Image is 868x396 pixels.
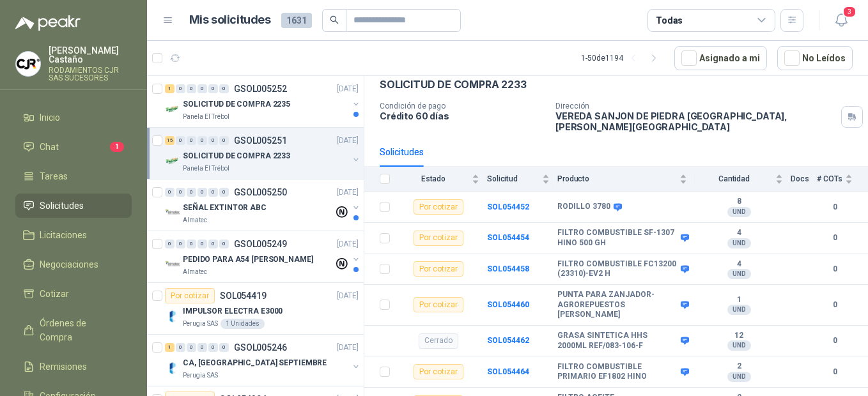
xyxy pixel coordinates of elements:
[487,264,529,273] b: SOL054458
[487,202,529,211] a: SOL054452
[165,343,174,352] div: 1
[221,319,265,329] div: 1 Unidades
[15,135,132,159] a: Chat1
[555,110,836,132] p: VEREDA SANJON DE PIEDRA [GEOGRAPHIC_DATA] , [PERSON_NAME][GEOGRAPHIC_DATA]
[15,311,132,349] a: Órdenes de Compra
[777,46,853,70] button: No Leídos
[557,362,678,382] b: FILTRO COMBUSTIBLE PRIMARIO EF1802 HINO
[234,343,287,352] p: GSOL005246
[727,340,751,351] div: UND
[234,136,287,145] p: GSOL005251
[817,366,853,378] b: 0
[40,199,84,213] span: Solicitudes
[165,84,174,93] div: 1
[817,167,868,192] th: # COTs
[183,112,229,122] p: Panela El Trébol
[15,15,81,31] img: Logo peakr
[830,9,853,32] button: 3
[414,261,463,277] div: Por cotizar
[817,232,853,244] b: 0
[176,240,185,248] div: 0
[487,367,529,376] b: SOL054464
[183,357,327,369] p: CA, [GEOGRAPHIC_DATA] SEPTIEMBRE
[695,331,783,341] b: 12
[817,299,853,311] b: 0
[15,282,132,306] a: Cotizar
[220,291,267,300] p: SOL054419
[183,202,267,214] p: SEÑAL EXTINTOR ABC
[198,136,207,145] div: 0
[337,238,359,250] p: [DATE]
[337,290,359,302] p: [DATE]
[557,174,677,183] span: Producto
[281,13,312,28] span: 1631
[817,201,853,213] b: 0
[208,240,218,248] div: 0
[842,6,856,18] span: 3
[695,197,783,207] b: 8
[817,335,853,347] b: 0
[40,228,87,242] span: Licitaciones
[165,153,180,169] img: Company Logo
[208,84,218,93] div: 0
[198,240,207,248] div: 0
[380,145,424,159] div: Solicitudes
[165,288,215,303] div: Por cotizar
[40,316,120,344] span: Órdenes de Compra
[40,360,87,374] span: Remisiones
[165,188,174,197] div: 0
[187,188,196,197] div: 0
[727,238,751,248] div: UND
[414,199,463,215] div: Por cotizar
[487,233,529,242] a: SOL054454
[165,257,180,272] img: Company Logo
[727,207,751,217] div: UND
[398,174,469,183] span: Estado
[695,259,783,270] b: 4
[419,333,458,349] div: Cerrado
[198,188,207,197] div: 0
[330,15,339,24] span: search
[234,188,287,197] p: GSOL005250
[15,105,132,130] a: Inicio
[234,84,287,93] p: GSOL005252
[656,13,683,27] div: Todas
[183,150,290,162] p: SOLICITUD DE COMPRA 2233
[557,228,678,248] b: FILTRO COMBUSTIBLE SF-1307 HINO 500 GH
[147,283,364,335] a: Por cotizarSOL054419[DATE] Company LogoIMPULSOR ELECTRA E3000Perugia SAS1 Unidades
[16,52,40,76] img: Company Logo
[337,83,359,95] p: [DATE]
[555,102,836,110] p: Dirección
[40,257,98,271] span: Negociaciones
[557,167,695,192] th: Producto
[234,240,287,248] p: GSOL005249
[183,254,313,266] p: PEDIDO PARA A54 [PERSON_NAME]
[165,308,180,324] img: Company Logo
[557,202,610,212] b: RODILLO 3780
[15,164,132,188] a: Tareas
[183,267,207,277] p: Almatec
[817,263,853,275] b: 0
[198,84,207,93] div: 0
[414,297,463,312] div: Por cotizar
[208,136,218,145] div: 0
[187,136,196,145] div: 0
[674,46,767,70] button: Asignado a mi
[487,174,539,183] span: Solicitud
[165,81,361,122] a: 1 0 0 0 0 0 GSOL005252[DATE] Company LogoSOLICITUD DE COMPRA 2235Panela El Trébol
[557,290,678,320] b: PUNTA PARA ZANJADOR-AGROREPUESTOS [PERSON_NAME]
[176,136,185,145] div: 0
[219,188,229,197] div: 0
[165,360,180,376] img: Company Logo
[380,78,527,91] p: SOLICITUD DE COMPRA 2233
[727,372,751,382] div: UND
[165,205,180,220] img: Company Logo
[219,136,229,145] div: 0
[487,336,529,345] a: SOL054462
[695,174,773,183] span: Cantidad
[15,223,132,247] a: Licitaciones
[183,319,218,329] p: Perugia SAS
[187,84,196,93] div: 0
[165,340,361,381] a: 1 0 0 0 0 0 GSOL005246[DATE] Company LogoCA, [GEOGRAPHIC_DATA] SEPTIEMBREPerugia SAS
